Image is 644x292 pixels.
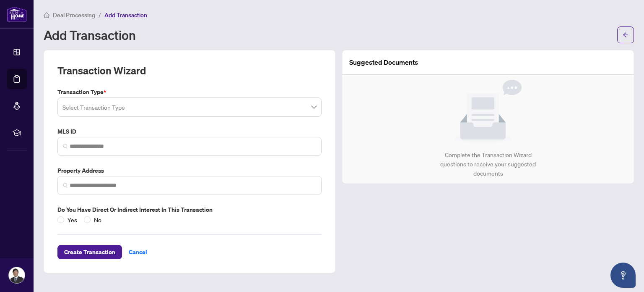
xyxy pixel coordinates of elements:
span: home [44,12,49,18]
img: Null State Icon [454,80,522,144]
li: / [99,10,101,20]
button: Open asap [610,263,636,288]
button: Create Transaction [57,245,122,259]
div: Complete the Transaction Wizard questions to receive your suggested documents [431,150,545,178]
label: Do you have direct or indirect interest in this transaction [57,205,322,214]
span: arrow-left [623,32,628,38]
span: Add Transaction [104,11,147,19]
span: Yes [64,215,80,224]
label: Transaction Type [57,87,322,97]
label: Property Address [57,166,322,175]
h1: Add Transaction [44,28,136,42]
img: logo [7,6,27,22]
span: Deal Processing [53,11,95,19]
img: search_icon [63,144,68,149]
span: Create Transaction [64,245,115,259]
button: Cancel [122,245,154,259]
h2: Transaction Wizard [57,64,146,77]
span: Cancel [129,245,147,259]
img: Profile Icon [9,267,25,283]
label: MLS ID [57,127,322,136]
img: search_icon [63,183,68,188]
article: Suggested Documents [349,57,418,68]
span: No [91,215,105,224]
